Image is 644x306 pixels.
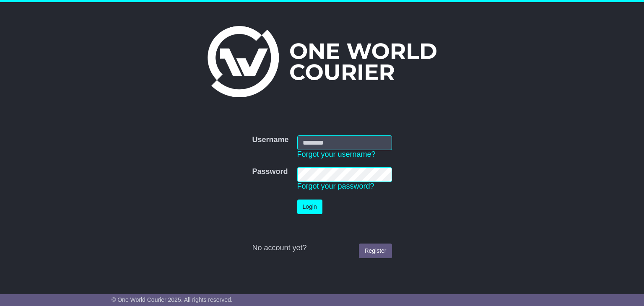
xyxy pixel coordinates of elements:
[297,182,374,190] a: Forgot your password?
[112,296,233,303] span: © One World Courier 2025. All rights reserved.
[252,167,288,176] label: Password
[252,244,392,253] div: No account yet?
[297,200,322,214] button: Login
[359,244,392,258] a: Register
[208,26,436,97] img: One World
[297,150,376,158] a: Forgot your username?
[252,135,288,145] label: Username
